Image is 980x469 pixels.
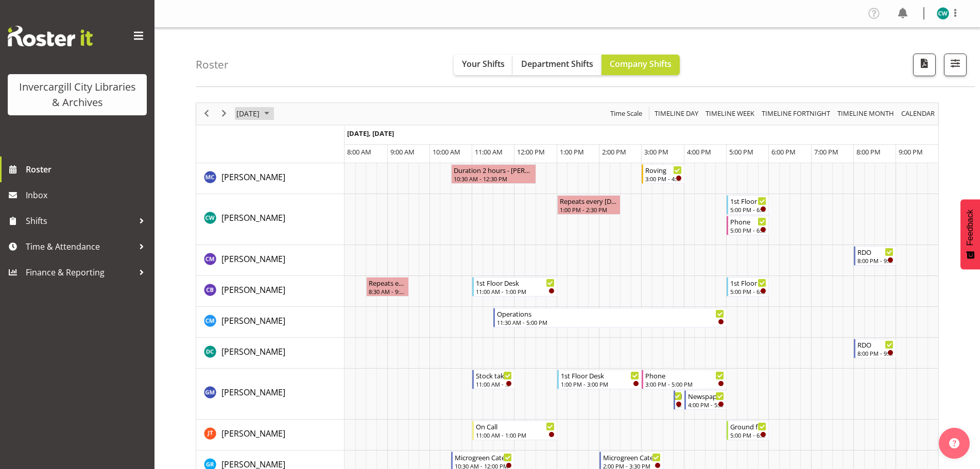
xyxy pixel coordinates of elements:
div: 5:00 PM - 6:00 PM [730,226,766,234]
button: Download a PDF of the roster for the current day [913,54,936,76]
button: Feedback - Show survey [960,199,980,269]
div: 1st Floor Desk [730,277,766,288]
span: Inbox [26,187,149,203]
button: Timeline Week [704,107,757,120]
div: Gabriel McKay Smith"s event - Newspapers Begin From Friday, October 3, 2025 at 4:00:00 PM GMT+13:... [684,390,727,410]
div: 11:30 AM - 5:00 PM [497,318,724,326]
td: Cindy Mulrooney resource [196,307,345,338]
div: Repeats every [DATE] - [PERSON_NAME] [560,196,618,206]
span: calendar [900,107,936,120]
div: Donald Cunningham"s event - RDO Begin From Friday, October 3, 2025 at 8:00:00 PM GMT+13:00 Ends A... [854,339,896,358]
div: 1st Floor Desk [730,196,766,206]
div: Ground floor Help Desk [730,421,766,431]
div: RDO [857,247,893,257]
div: 8:00 PM - 9:00 PM [857,256,893,265]
div: Aurora Catu"s event - Roving Begin From Friday, October 3, 2025 at 3:00:00 PM GMT+13:00 Ends At F... [642,164,684,184]
div: October 3, 2025 [233,103,276,125]
span: Roster [26,162,149,177]
span: [PERSON_NAME] [221,212,285,223]
button: Time Scale [609,107,644,120]
div: Microgreen Caterpillars [603,452,660,462]
button: Month [900,107,937,120]
button: Fortnight [760,107,832,120]
span: Company Shifts [610,58,672,70]
div: Cindy Mulrooney"s event - Operations Begin From Friday, October 3, 2025 at 11:30:00 AM GMT+13:00 ... [493,308,727,327]
div: Glen Tomlinson"s event - On Call Begin From Friday, October 3, 2025 at 11:00:00 AM GMT+13:00 Ends... [472,421,557,440]
img: help-xxl-2.png [949,438,959,448]
span: 5:00 PM [729,147,753,157]
div: New book tagging [677,391,682,401]
a: [PERSON_NAME] [221,212,285,224]
div: Glen Tomlinson"s event - Ground floor Help Desk Begin From Friday, October 3, 2025 at 5:00:00 PM ... [727,421,769,440]
button: Filter Shifts [944,54,967,76]
div: 5:00 PM - 6:00 PM [730,205,766,214]
span: 10:00 AM [433,147,460,157]
div: Catherine Wilson"s event - Phone Begin From Friday, October 3, 2025 at 5:00:00 PM GMT+13:00 Ends ... [727,216,769,235]
span: [PERSON_NAME] [221,171,285,183]
h4: Roster [196,59,229,71]
div: Phone [645,370,724,380]
img: catherine-wilson11657.jpg [937,7,949,20]
div: Repeats every [DATE] - [PERSON_NAME] [369,277,406,288]
span: Timeline Month [836,107,895,120]
div: 3:00 PM - 4:00 PM [645,175,681,183]
div: 8:00 PM - 9:00 PM [857,349,893,357]
span: Time & Attendance [26,239,134,254]
div: Gabriel McKay Smith"s event - Stock taking Begin From Friday, October 3, 2025 at 11:00:00 AM GMT+... [472,370,514,389]
button: Timeline Day [653,107,700,120]
span: Finance & Reporting [26,265,134,280]
div: Microgreen Caterpillars [455,452,512,462]
a: [PERSON_NAME] [221,345,285,358]
span: [DATE] [235,107,261,120]
div: Phone [730,216,766,227]
td: Donald Cunningham resource [196,338,345,369]
span: 8:00 PM [856,147,881,157]
button: Previous [200,107,214,120]
div: Newspapers [688,391,724,401]
span: Timeline Week [704,107,755,120]
div: 8:30 AM - 9:30 AM [369,287,406,296]
span: [PERSON_NAME] [221,346,285,357]
div: Catherine Wilson"s event - Repeats every friday - Catherine Wilson Begin From Friday, October 3, ... [557,195,621,215]
span: Time Scale [609,107,643,120]
span: [PERSON_NAME] [221,428,285,439]
span: 1:00 PM [560,147,584,157]
button: Company Shifts [601,55,680,75]
td: Aurora Catu resource [196,163,345,194]
div: 1st Floor Desk [561,370,640,380]
span: Timeline Day [654,107,699,120]
span: Department Shifts [521,58,593,70]
button: Your Shifts [454,55,513,75]
span: 8:00 AM [347,147,371,157]
div: 11:00 AM - 1:00 PM [476,431,555,439]
span: Feedback [966,210,975,246]
span: [PERSON_NAME] [221,315,285,326]
a: [PERSON_NAME] [221,171,285,183]
button: Department Shifts [513,55,601,75]
div: Roving [645,165,681,175]
div: Gabriel McKay Smith"s event - New book tagging Begin From Friday, October 3, 2025 at 3:45:00 PM G... [674,390,684,410]
div: Duration 2 hours - [PERSON_NAME] [454,165,534,175]
span: Shifts [26,213,134,229]
div: Chris Broad"s event - Repeats every friday - Chris Broad Begin From Friday, October 3, 2025 at 8:... [366,277,408,297]
div: Catherine Wilson"s event - 1st Floor Desk Begin From Friday, October 3, 2025 at 5:00:00 PM GMT+13... [727,195,769,215]
span: 12:00 PM [517,147,545,157]
div: 1:00 PM - 3:00 PM [561,380,640,388]
div: 1:00 PM - 2:30 PM [560,205,618,214]
button: October 2025 [235,107,274,120]
div: 11:00 AM - 1:00 PM [476,287,555,296]
span: 3:00 PM [644,147,668,157]
div: Stock taking [476,370,512,380]
span: 4:00 PM [687,147,711,157]
div: 10:30 AM - 12:30 PM [454,175,534,183]
span: 7:00 PM [814,147,838,157]
span: 2:00 PM [602,147,626,157]
span: [PERSON_NAME] [221,253,285,265]
span: 11:00 AM [475,147,503,157]
span: Your Shifts [462,58,505,70]
span: 9:00 PM [899,147,923,157]
a: [PERSON_NAME] [221,386,285,398]
span: 6:00 PM [771,147,796,157]
div: Operations [497,308,724,319]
